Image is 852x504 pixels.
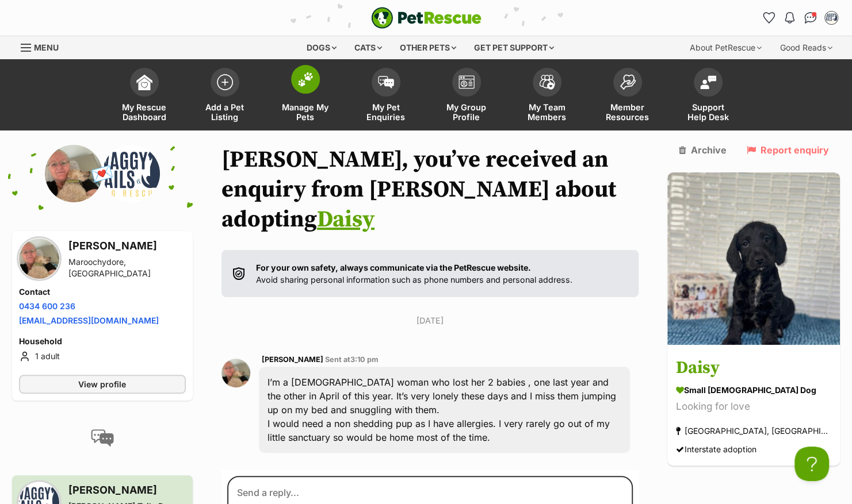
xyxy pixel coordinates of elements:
div: Good Reads [772,36,840,59]
a: My Group Profile [426,62,507,130]
span: My Pet Enquiries [360,102,412,122]
a: 0434 600 236 [19,301,75,311]
span: 💌 [89,161,115,186]
span: My Group Profile [441,102,492,122]
span: Menu [34,43,59,52]
button: Notifications [781,9,799,27]
a: My Rescue Dashboard [104,62,185,130]
span: View profile [78,378,126,390]
span: Sent at [325,355,379,364]
div: About PetRescue [682,36,770,59]
p: Avoid sharing personal information such as phone numbers and personal address. [256,261,572,286]
a: Daisy small [DEMOGRAPHIC_DATA] Dog Looking for love [GEOGRAPHIC_DATA], [GEOGRAPHIC_DATA] Intersta... [667,347,840,466]
p: [DATE] [221,314,639,326]
button: My account [822,9,840,27]
iframe: Help Scout Beacon - Open [794,447,829,481]
h4: Household [19,336,186,347]
img: conversation-icon-4a6f8262b818ee0b60e3300018af0b2d0b884aa5de6e9bcb8d3d4eeb1a70a7c4.svg [91,429,114,447]
img: team-members-icon-5396bd8760b3fe7c0b43da4ab00e1e3bb1a5d9ba89233759b79545d2d3fc5d0d.svg [539,75,555,90]
a: Member Resources [587,62,668,130]
strong: For your own safety, always communicate via the PetRescue website. [256,263,531,272]
img: Ruth Christodoulou profile pic [826,12,837,24]
img: Waggy Tails Dog Rescue profile pic [102,145,160,202]
div: Other pets [392,36,464,59]
img: manage-my-pets-icon-02211641906a0b7f246fdf0571729dbe1e7629f14944591b6c1af311fb30b64b.svg [297,72,314,87]
a: Add a Pet Listing [185,62,265,130]
h1: [PERSON_NAME], you’ve received an enquiry from [PERSON_NAME] about adopting [221,145,639,234]
img: chat-41dd97257d64d25036548639549fe6c8038ab92f7586957e7f3b1b290dea8141.svg [804,12,816,24]
img: Daisy [667,172,840,345]
img: logo-e224e6f780fb5917bec1dbf3a21bbac754714ae5b6737aabdf751b685950b380.svg [371,7,482,29]
img: pet-enquiries-icon-7e3ad2cf08bfb03b45e93fb7055b45f3efa6380592205ae92323e6603595dc1f.svg [378,76,394,89]
img: notifications-46538b983faf8c2785f20acdc204bb7945ddae34d4c08c2a6579f10ce5e182be.svg [785,12,794,24]
div: Cats [346,36,390,59]
img: help-desk-icon-fdf02630f3aa405de69fd3d07c3f3aa587a6932b1a1747fa1d2bba05be0121f9.svg [700,75,716,89]
span: 3:10 pm [350,355,379,364]
a: Favourites [760,9,778,27]
li: 1 adult [19,349,186,363]
img: group-profile-icon-3fa3cf56718a62981997c0bc7e787c4b2cf8bcc04b72c1350f741eb67cf2f40e.svg [459,75,475,89]
a: Daisy [317,205,375,234]
span: Add a Pet Listing [199,102,251,122]
a: My Team Members [507,62,587,130]
h3: [PERSON_NAME] [68,238,186,254]
a: Support Help Desk [668,62,748,130]
span: Support Help Desk [682,102,734,122]
img: Tracey Scott profile pic [45,145,102,202]
a: View profile [19,375,186,394]
div: Maroochydore, [GEOGRAPHIC_DATA] [68,256,186,279]
span: My Team Members [521,102,573,122]
span: My Rescue Dashboard [119,102,170,122]
a: Report enquiry [747,145,829,155]
div: Interstate adoption [676,442,757,457]
img: add-pet-listing-icon-0afa8454b4691262ce3f59096e99ab1cd57d4a30225e0717b998d2c9b9846f56.svg [217,74,233,90]
img: dashboard-icon-eb2f2d2d3e046f16d808141f083e7271f6b2e854fb5c12c21221c1fb7104beca.svg [136,74,152,90]
img: member-resources-icon-8e73f808a243e03378d46382f2149f9095a855e16c252ad45f914b54edf8863c.svg [620,74,636,90]
a: Manage My Pets [265,62,346,130]
h3: [PERSON_NAME] [68,482,186,498]
span: Member Resources [602,102,654,122]
div: Get pet support [466,36,562,59]
h4: Contact [19,286,186,298]
a: PetRescue [371,7,482,29]
div: I’m a [DEMOGRAPHIC_DATA] woman who lost her 2 babies , one last year and the other in April of th... [259,367,631,453]
div: [GEOGRAPHIC_DATA], [GEOGRAPHIC_DATA] [676,424,831,439]
a: Conversations [801,9,820,27]
img: Tracey Scott profile pic [221,359,250,387]
span: [PERSON_NAME] [262,355,323,364]
div: small [DEMOGRAPHIC_DATA] Dog [676,384,831,397]
a: [EMAIL_ADDRESS][DOMAIN_NAME] [19,316,159,325]
a: My Pet Enquiries [346,62,426,130]
span: Manage My Pets [280,102,331,122]
a: Menu [21,36,67,57]
img: Tracey Scott profile pic [19,238,59,279]
ul: Account quick links [760,9,840,27]
h3: Daisy [676,356,831,382]
div: Looking for love [676,399,831,415]
div: Dogs [299,36,345,59]
a: Archive [679,145,727,155]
